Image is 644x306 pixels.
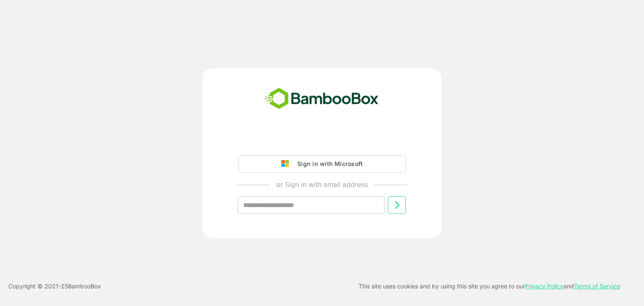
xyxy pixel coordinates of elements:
[358,281,620,291] p: This site uses cookies and by using this site you agree to our and
[574,283,620,290] a: Terms of Service
[525,283,563,290] a: Privacy Policy
[234,132,410,150] iframe: Sign in with Google Button
[8,281,101,291] p: Copyright © 2021- 25 BambooBox
[238,155,406,173] button: Sign in with Microsoft
[276,179,368,189] p: or Sign in with email address
[260,85,383,113] img: bamboobox
[293,158,363,169] div: Sign in with Microsoft
[281,160,293,168] img: google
